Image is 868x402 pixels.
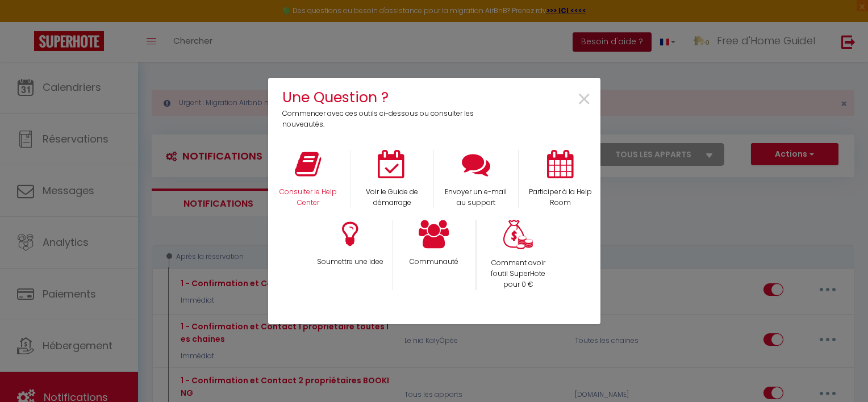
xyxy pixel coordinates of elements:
[577,82,592,118] span: ×
[484,258,553,290] p: Comment avoir l'outil SuperHote pour 0 €
[358,187,426,208] p: Voir le Guide de démarrage
[577,87,592,112] button: Close
[400,257,468,267] p: Communauté
[282,86,482,108] h4: Une Question ?
[526,187,595,208] p: Participer à la Help Room
[441,187,511,208] p: Envoyer un e-mail au support
[274,187,343,208] p: Consulter le Help Center
[315,257,385,267] p: Soumettre une idee
[282,108,482,130] p: Commencer avec ces outils ci-dessous ou consulter les nouveautés.
[503,220,533,250] img: Money bag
